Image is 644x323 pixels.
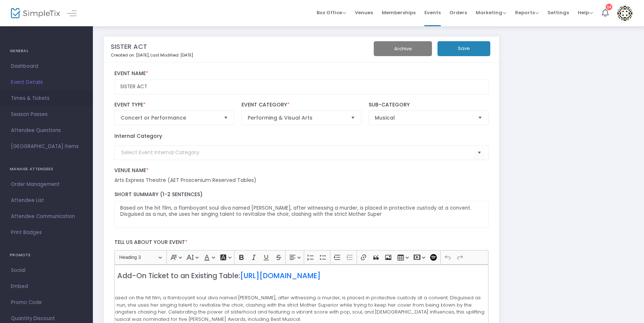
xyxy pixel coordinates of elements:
span: Memberships [382,3,416,22]
span: Promo Code [11,298,82,307]
span: Social [11,266,82,275]
span: [GEOGRAPHIC_DATA] Items [11,142,82,151]
label: Event Type [114,102,235,108]
button: Select [221,111,231,125]
label: Event Category [241,102,362,108]
span: Based on the hit film, a flamboyant soul diva named [PERSON_NAME], after witnessing a murder, is ... [112,294,484,323]
div: Arts Express Theatre (AET Proscenium Reserved Tables) [114,176,489,184]
button: Select [474,145,484,160]
button: Heading 3 [116,252,165,263]
h4: PROMOTE [10,248,83,262]
label: Tell us about your event [111,235,492,250]
span: Order Management [11,180,82,189]
input: Enter Event Name [114,79,489,94]
input: Select Event Internal Category [121,149,475,156]
label: Event Name [114,70,489,77]
button: Select [475,111,485,125]
span: Event Details [11,78,82,87]
span: Attendee List [11,196,82,205]
span: Embed [11,282,82,291]
p: Created on: [DATE] [111,52,365,58]
span: Settings [547,3,569,22]
span: Dashboard [11,62,82,71]
span: Events [424,3,441,22]
button: Select [348,111,358,125]
h4: GENERAL [10,44,83,58]
h4: MANAGE ATTENDEES [10,162,83,176]
label: Venue Name [114,167,489,174]
h4: Add-On Ticket to an Existing Table: [117,272,485,280]
span: Help [578,9,593,16]
m-panel-title: SISTER ACT [111,42,147,51]
span: Performing & Visual Arts [248,114,345,121]
span: Orders [449,3,467,22]
span: Musical [375,114,472,121]
span: Marketing [476,9,506,16]
span: Short Summary (1-2 Sentences) [114,191,203,198]
span: Print Badges [11,228,82,237]
span: Box Office [317,9,346,16]
div: Editor toolbar [114,250,489,265]
div: 14 [606,4,612,10]
label: Sub-Category [369,102,489,108]
a: [URL][DOMAIN_NAME] [240,271,321,281]
span: Season Passes [11,110,82,119]
span: Reports [515,9,539,16]
button: Save [437,41,490,56]
span: Concert or Performance [121,114,218,121]
span: Attendee Communication [11,212,82,221]
span: Times & Tickets [11,94,82,103]
span: Venues [355,3,373,22]
span: Attendee Questions [11,126,82,135]
span: Heading 3 [119,253,157,262]
span: , Last Modified: [DATE] [149,52,193,58]
button: Archive [374,41,432,56]
label: Internal Category [114,132,162,140]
